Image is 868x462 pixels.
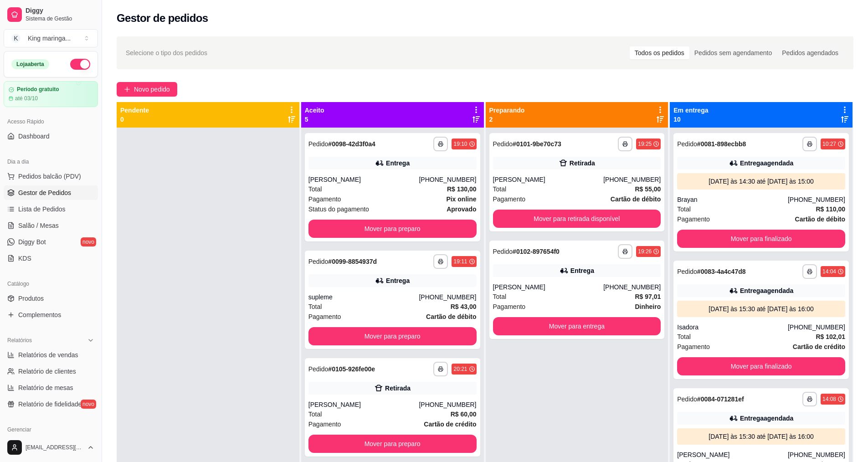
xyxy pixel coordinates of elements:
span: Lista de Pedidos [18,205,66,214]
div: King maringa ... [28,34,71,43]
button: Mover para retirada disponível [493,210,661,228]
span: Pagamento [493,302,526,312]
strong: Dinheiro [635,303,661,310]
span: Total [493,184,507,194]
strong: R$ 43,00 [451,303,477,310]
div: [PERSON_NAME] [677,450,788,459]
a: KDS [4,251,98,266]
span: Total [493,292,507,302]
button: Alterar Status [70,59,90,70]
p: Pendente [120,106,149,115]
span: Gestor de Pedidos [18,188,71,197]
div: Retirada [570,159,595,168]
article: até 03/10 [15,95,38,102]
span: Complementos [18,310,61,319]
span: Total [677,332,691,342]
div: [PHONE_NUMBER] [419,293,476,302]
span: Pagamento [308,194,341,204]
div: Entrega [386,276,410,285]
div: supleme [308,293,419,302]
div: Isadora [677,323,788,332]
div: Loja aberta [11,59,49,69]
strong: R$ 130,00 [447,185,477,193]
span: [EMAIL_ADDRESS][DOMAIN_NAME] [26,444,83,451]
div: [DATE] às 15:30 até [DATE] às 16:00 [681,432,842,441]
span: KDS [18,254,31,263]
div: Entrega agendada [740,159,793,168]
span: Total [308,184,322,194]
strong: R$ 55,00 [635,185,661,193]
a: Gestor de Pedidos [4,185,98,200]
span: Diggy Bot [18,237,46,246]
div: Entrega agendada [740,286,793,295]
span: Total [677,204,691,214]
div: [PERSON_NAME] [493,175,604,184]
strong: Pix online [446,195,476,203]
strong: # 0105-926fe00e [328,365,375,373]
button: Mover para entrega [493,317,661,335]
article: Período gratuito [17,86,59,93]
button: Mover para finalizado [677,230,845,248]
div: 14:08 [822,395,836,403]
div: 19:10 [453,140,467,148]
button: [EMAIL_ADDRESS][DOMAIN_NAME] [4,436,98,458]
div: Pedidos agendados [777,46,843,59]
a: Salão / Mesas [4,218,98,233]
div: 14:04 [822,268,836,275]
strong: Cartão de débito [795,216,845,223]
span: Pagamento [677,342,710,352]
a: Relatório de clientes [4,364,98,379]
div: 19:25 [638,140,652,148]
a: Relatórios de vendas [4,348,98,362]
p: 2 [489,115,525,124]
p: 0 [120,115,149,124]
div: 19:11 [453,258,467,265]
span: plus [124,86,130,92]
div: Entrega agendada [740,414,793,423]
div: [PHONE_NUMBER] [419,400,476,409]
strong: Cartão de crédito [424,421,476,428]
strong: R$ 60,00 [451,411,477,418]
div: [PERSON_NAME] [493,282,604,292]
button: Mover para preparo [308,220,477,238]
div: [PHONE_NUMBER] [419,175,476,184]
div: Acesso Rápido [4,114,98,129]
div: Todos os pedidos [630,46,689,59]
span: Relatório de clientes [18,367,76,376]
button: Mover para preparo [308,327,477,345]
a: Dashboard [4,129,98,144]
div: [PERSON_NAME] [308,400,419,409]
a: Lista de Pedidos [4,202,98,216]
strong: # 0099-8854937d [328,258,377,265]
span: K [11,34,21,43]
h2: Gestor de pedidos [117,11,208,26]
button: Mover para preparo [308,435,477,453]
span: Sistema de Gestão [26,15,94,22]
a: Complementos [4,308,98,322]
span: Pedidos balcão (PDV) [18,172,81,181]
span: Pedido [493,248,513,255]
div: [PHONE_NUMBER] [603,282,661,292]
span: Relatórios de vendas [18,350,78,359]
button: Novo pedido [117,82,177,97]
span: Pedido [493,140,513,148]
strong: Cartão de débito [611,195,661,203]
span: Relatórios [7,337,32,344]
strong: R$ 110,00 [816,205,845,213]
p: Preparando [489,106,525,115]
span: Pagamento [308,312,341,322]
a: Relatório de mesas [4,380,98,395]
p: 10 [673,115,708,124]
span: Total [308,409,322,419]
span: Pedido [308,365,329,373]
span: Relatório de fidelidade [18,400,82,409]
div: 19:26 [638,248,652,255]
a: DiggySistema de Gestão [4,4,98,26]
div: [PERSON_NAME] [308,175,419,184]
span: Produtos [18,294,44,303]
strong: Cartão de crédito [793,343,845,350]
strong: R$ 97,01 [635,293,661,300]
strong: # 0098-42d3f0a4 [328,140,375,148]
div: [DATE] às 14:30 até [DATE] às 15:00 [681,177,842,186]
div: Entrega [570,266,594,275]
